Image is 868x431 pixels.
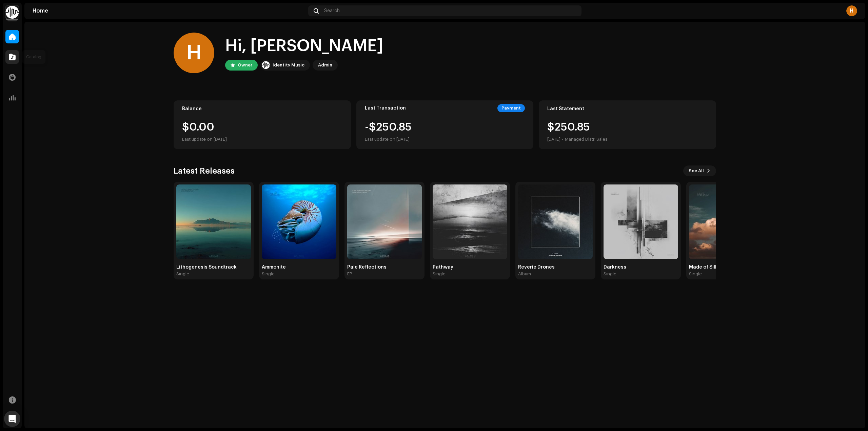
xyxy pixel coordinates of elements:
[176,271,189,277] div: Single
[604,184,678,259] img: 491562b2-fe2b-41af-b6b1-a67ee58b0e3a
[176,265,251,270] div: Lithogenesis Soundtrack
[689,184,764,259] img: e7af0109-b155-4145-a057-9a8c95642c6d
[433,184,507,259] img: cf2abf94-9435-4f5b-a421-afbfe1801951
[324,8,340,14] span: Search
[689,164,704,178] span: See All
[547,106,708,112] div: Last Statement
[5,5,19,19] img: 0f74c21f-6d1c-4dbc-9196-dbddad53419e
[604,265,678,270] div: Darkness
[547,135,560,143] div: [DATE]
[174,165,235,176] h3: Latest Releases
[4,411,20,427] div: Open Intercom Messenger
[518,265,593,270] div: Reverie Drones
[262,271,275,277] div: Single
[689,271,702,277] div: Single
[689,265,764,270] div: Made of Silk
[518,271,531,277] div: Album
[365,105,406,111] div: Last Transaction
[433,271,446,277] div: Single
[518,184,593,259] img: afbdd57b-5cd5-4ecb-b573-7bd599ad7156
[347,184,422,259] img: cd7cdf60-cf7f-468a-8f57-4a5214e6c4bc
[176,184,251,259] img: 18f37e27-bf7b-4ca0-bc2d-8d7ebac2f603
[174,33,214,73] div: H
[347,271,352,277] div: EP
[33,8,305,14] div: Home
[562,135,564,143] div: •
[225,35,383,57] div: Hi, [PERSON_NAME]
[174,100,351,149] re-o-card-value: Balance
[182,135,342,143] div: Last update on [DATE]
[262,184,336,259] img: bd4b1093-2d81-4694-b878-73eb303b4d76
[238,61,252,69] div: Owner
[262,265,336,270] div: Ammonite
[347,265,422,270] div: Pale Reflections
[539,100,716,149] re-o-card-value: Last Statement
[182,106,342,112] div: Balance
[846,5,857,16] div: H
[273,61,304,69] div: Identity Music
[497,104,525,112] div: Payment
[262,61,270,69] img: 0f74c21f-6d1c-4dbc-9196-dbddad53419e
[683,165,716,176] button: See All
[565,135,608,143] div: Managed Distr. Sales
[365,135,412,143] div: Last update on [DATE]
[604,271,616,277] div: Single
[433,265,507,270] div: Pathway
[318,61,332,69] div: Admin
